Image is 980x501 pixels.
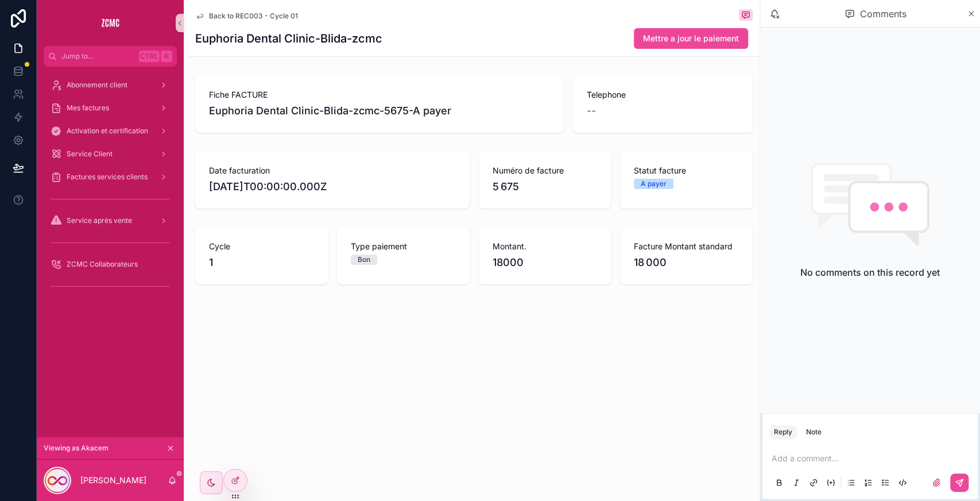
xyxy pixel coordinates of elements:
span: Service Client [67,149,113,159]
a: Factures services clients [44,167,177,187]
span: Viewing as Akacem [44,444,109,453]
div: Note [806,427,822,437]
a: Activation et certification [44,121,177,141]
span: 1 [209,255,314,271]
div: Bon [358,255,370,265]
button: Jump to...CtrlK [44,46,177,67]
button: Reply [769,425,797,439]
p: [PERSON_NAME] [80,475,146,486]
img: App logo [101,14,119,32]
span: Back to REC003 - Cycle 01 [209,11,298,21]
span: Fiche FACTURE [209,89,550,101]
a: Abonnement client [44,75,177,95]
a: Service après vente [44,210,177,231]
span: K [162,52,171,61]
span: Mes factures [67,103,109,113]
span: Activation et certification [67,126,148,136]
button: Mettre a jour le paiement [634,28,748,49]
span: Mettre a jour le paiement [643,33,739,44]
span: -- [587,103,596,119]
span: Euphoria Dental Clinic-Blida-zcmc-5675-A payer [209,103,550,119]
span: Comments [859,7,906,21]
button: Note [801,425,826,439]
a: Service Client [44,144,177,164]
h2: No comments on this record yet [800,265,940,279]
a: Back to REC003 - Cycle 01 [195,11,298,21]
a: ZCMC Collaborateurs [44,254,177,275]
span: Statut facture [634,165,739,176]
span: ZCMC Collaborateurs [67,260,138,269]
span: [DATE]T00:00:00.000Z [209,179,456,195]
span: Date facturation [209,165,456,176]
a: Mes factures [44,98,177,118]
span: Montant. [493,241,598,252]
span: Factures services clients [67,172,148,182]
span: 5 675 [493,179,598,195]
h1: Euphoria Dental Clinic-Blida-zcmc [195,30,382,47]
span: Cycle [209,241,314,252]
span: Service après vente [67,216,132,225]
span: Numéro de facture [493,165,598,176]
span: 18000 [493,255,598,271]
span: Ctrl [139,51,160,62]
span: Abonnement client [67,80,127,90]
span: Type paiement [351,241,456,252]
div: A payer [641,179,667,189]
span: Facture Montant standard [634,241,739,252]
span: Jump to... [61,52,134,61]
div: scrollable content [37,67,184,310]
span: 18 000 [634,255,739,271]
span: Telephone [587,89,739,101]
